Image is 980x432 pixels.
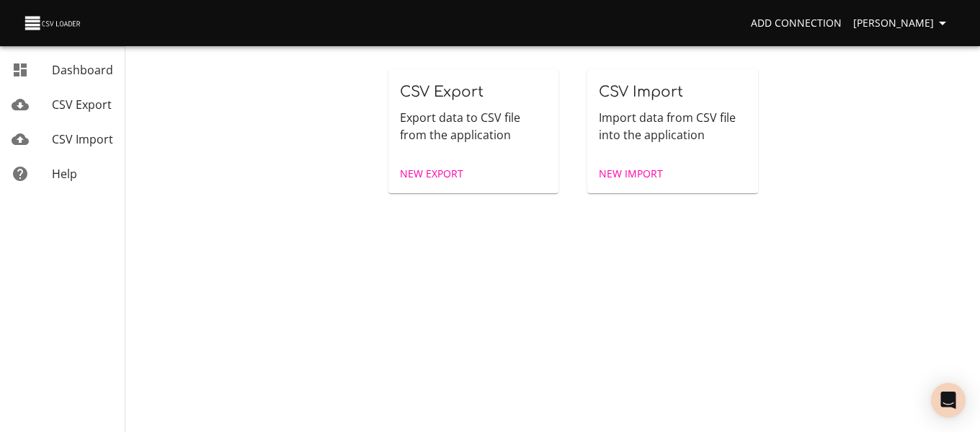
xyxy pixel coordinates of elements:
span: CSV Export [400,84,484,100]
span: New Import [599,165,663,183]
a: New Export [394,161,469,188]
span: CSV Import [599,84,683,100]
p: Export data to CSV file from the application [400,109,548,144]
span: [PERSON_NAME] [853,14,951,32]
span: CSV Export [52,97,112,113]
button: [PERSON_NAME] [847,10,957,37]
div: Open Intercom Messenger [931,383,966,418]
a: New Import [593,161,669,188]
img: CSV Loader [23,13,84,33]
span: Dashboard [52,62,113,78]
span: New Export [400,165,463,183]
a: Add Connection [745,10,847,37]
span: Help [52,166,77,182]
span: CSV Import [52,131,113,147]
p: Import data from CSV file into the application [599,109,747,144]
span: Add Connection [751,14,842,32]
